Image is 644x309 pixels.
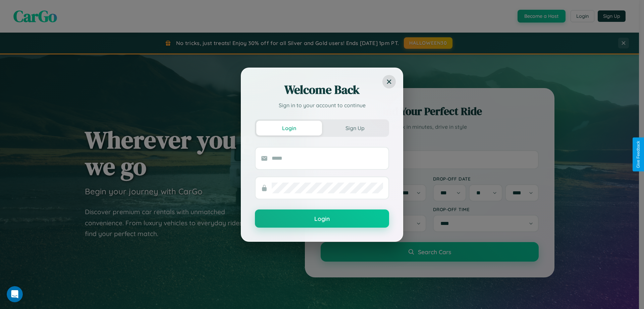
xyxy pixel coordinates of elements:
[322,121,388,136] button: Sign Up
[255,209,389,228] button: Login
[7,286,23,302] iframe: Intercom live chat
[256,121,322,136] button: Login
[255,82,389,98] h2: Welcome Back
[636,141,641,168] div: Give Feedback
[255,101,389,109] p: Sign in to your account to continue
